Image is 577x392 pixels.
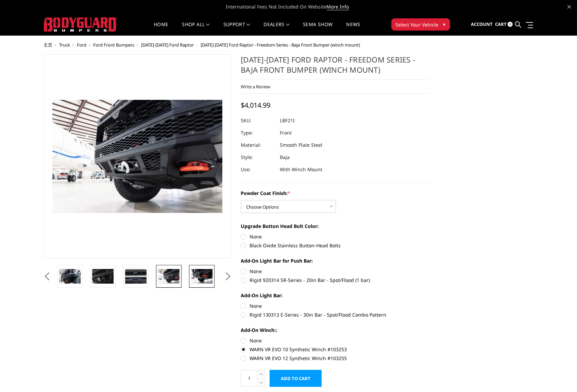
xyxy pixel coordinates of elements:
[241,311,428,318] label: Rigid 130313 E-Series - 30in Bar - Spot/Flood Combo Pattern
[443,21,446,28] span: ▾
[241,346,428,353] label: WARN VR EVO 10 Synthetic Winch #103253
[280,139,322,151] dd: Smooth Plate Steel
[241,277,428,284] label: Rigid 920314 SR-Series - 20in Bar - Spot/Flood (1 bar)
[241,355,428,362] label: WARN VR EVO 12 Synthetic Winch #103255
[241,190,428,197] label: Powder Coat Finish:
[241,114,275,127] dt: SKU:
[543,359,577,392] div: 聊天小组件
[77,42,87,48] a: Ford
[241,84,270,90] a: Write a Review
[264,22,290,35] a: Dealers
[92,269,114,283] img: 2021-2025 Ford Raptor - Freedom Series - Baja Front Bumper (winch mount)
[223,271,233,282] button: Next
[182,22,210,35] a: shop all
[60,42,70,48] a: Truck
[303,22,333,35] a: SEMA Show
[44,17,117,32] img: BODYGUARD BUMPERS
[396,21,439,28] span: Select Your Vehicle
[223,22,250,35] a: Support
[471,15,493,34] a: Account
[495,21,507,27] span: Cart
[241,222,428,230] label: Upgrade Button Head Bolt Color:
[508,22,513,27] span: 0
[346,22,360,35] a: News
[241,326,428,334] label: Add-On Winch::
[471,21,493,27] span: Account
[280,127,292,139] dd: Front
[154,22,168,35] a: Home
[201,42,360,48] span: [DATE]-[DATE] Ford Raptor - Freedom Series - Baja Front Bumper (winch mount)
[191,269,213,283] img: 2021-2025 Ford Raptor - Freedom Series - Baja Front Bumper (winch mount)
[42,271,52,282] button: Previous
[270,370,322,387] input: Add to Cart
[280,114,295,127] dd: LBF21I
[241,163,275,176] dt: Use:
[241,337,428,344] label: None
[495,15,513,34] a: Cart 0
[543,359,577,392] iframe: Chat Widget
[241,242,428,249] label: Black Oxide Stainless Button-Head Bolts
[241,151,275,163] dt: Style:
[44,54,232,258] a: 2021-2025 Ford Raptor - Freedom Series - Baja Front Bumper (winch mount)
[327,3,349,10] a: More Info
[158,269,180,283] img: 2021-2025 Ford Raptor - Freedom Series - Baja Front Bumper (winch mount)
[241,54,428,80] h1: [DATE]-[DATE] Ford Raptor - Freedom Series - Baja Front Bumper (winch mount)
[141,42,194,48] a: [DATE]-[DATE] Ford Raptor
[59,269,81,283] img: 2021-2025 Ford Raptor - Freedom Series - Baja Front Bumper (winch mount)
[241,268,428,275] label: None
[241,292,428,299] label: Add-On Light Bar:
[241,127,275,139] dt: Type:
[241,139,275,151] dt: Material:
[241,257,428,264] label: Add-On Light Bar for Push Bar:
[241,302,428,309] label: None
[280,151,290,163] dd: Baja
[391,18,450,31] button: Select Your Vehicle
[241,233,428,240] label: None
[44,42,53,48] a: 主页
[94,42,135,48] a: Ford Front Bumpers
[125,269,147,283] img: 2021-2025 Ford Raptor - Freedom Series - Baja Front Bumper (winch mount)
[280,163,322,176] dd: With Winch Mount
[241,101,270,110] span: $4,014.99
